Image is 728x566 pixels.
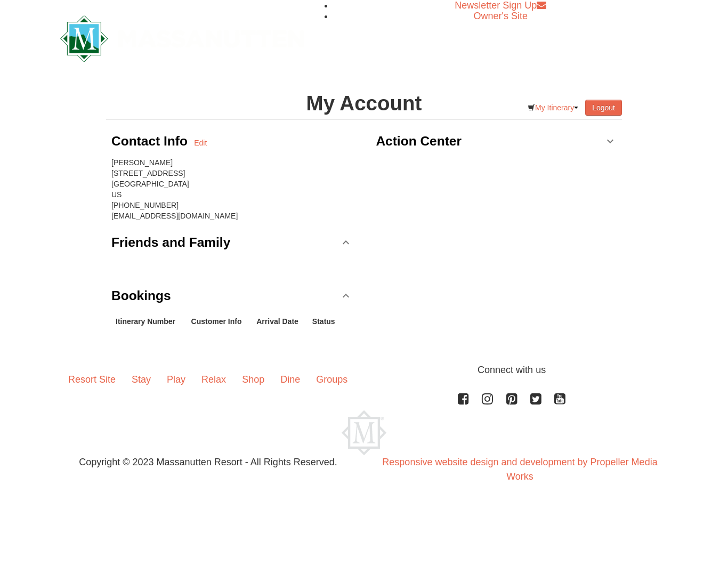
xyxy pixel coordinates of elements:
a: Dine [272,363,308,396]
a: Friends and Family [111,227,352,258]
a: Massanutten Resort [60,25,304,50]
a: Responsive website design and development by Propeller Media Works [382,457,657,482]
h3: Bookings [111,285,171,306]
th: Arrival Date [252,312,308,331]
a: Edit [194,138,207,148]
a: Resort Site [60,363,124,396]
a: Groups [308,363,355,396]
img: Massanutten Resort Logo [342,410,386,455]
th: Customer Info [187,312,253,331]
img: Massanutten Resort Logo [60,15,304,62]
a: Play [159,363,193,396]
a: Action Center [376,125,617,157]
a: Owner's Site [474,11,528,21]
a: Shop [234,363,272,396]
th: Itinerary Number [111,312,187,331]
a: Bookings [111,280,352,312]
a: My Itinerary [521,100,585,116]
h3: Action Center [376,131,462,152]
p: Copyright © 2023 Massanutten Resort - All Rights Reserved. [52,455,364,470]
div: [PERSON_NAME] [STREET_ADDRESS] [GEOGRAPHIC_DATA] US [PHONE_NUMBER] [EMAIL_ADDRESS][DOMAIN_NAME] [111,157,352,221]
h3: Friends and Family [111,232,230,253]
a: Stay [124,363,159,396]
button: Logout [585,100,622,116]
th: Status [308,312,343,331]
p: Connect with us [60,363,668,377]
h3: Contact Info [111,131,194,152]
h1: My Account [106,93,622,114]
a: Relax [193,363,234,396]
